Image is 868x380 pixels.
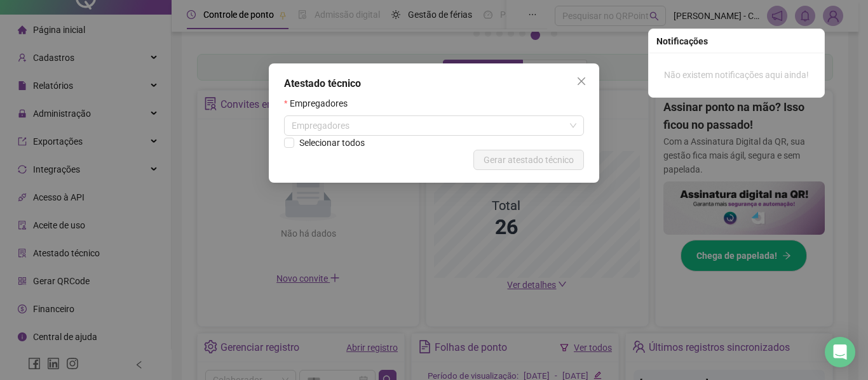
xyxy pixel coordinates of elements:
div: Open Intercom Messenger [825,337,855,367]
div: Notificações [656,34,817,48]
span: Selecionar todos [294,136,370,150]
span: Não existem notificações aqui ainda! [664,70,809,80]
div: Atestado técnico [284,76,584,91]
span: close [576,76,587,86]
button: Gerar atestado técnico [473,150,584,170]
button: Close [571,71,592,91]
label: Empregadores [284,96,356,110]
